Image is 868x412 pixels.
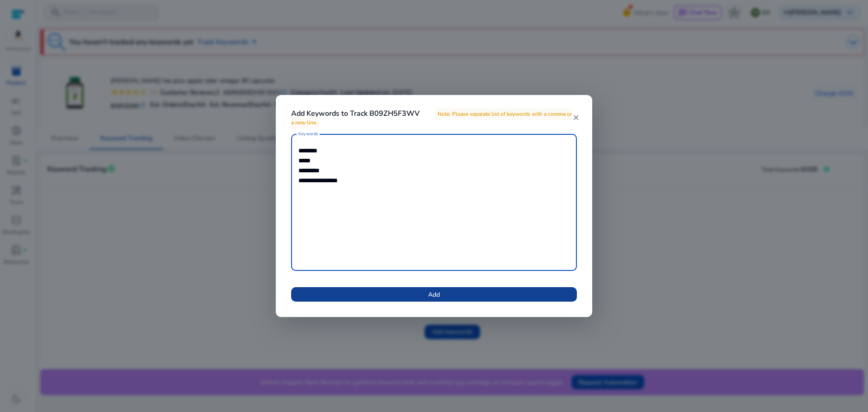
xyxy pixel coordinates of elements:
button: Add [291,287,577,302]
mat-icon: close [572,114,580,122]
span: Add [428,290,440,299]
span: Note: Please separate list of keywords with a comma or a new line. [291,108,572,128]
mat-label: Keywords [298,131,318,137]
h4: Add Keywords to Track B09ZH5F3WV [291,109,572,127]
